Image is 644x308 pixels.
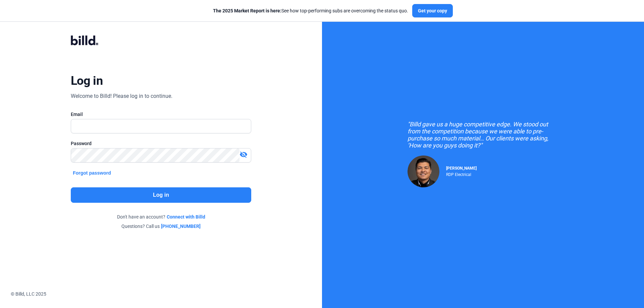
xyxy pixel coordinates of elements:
mat-icon: visibility_off [239,150,248,159]
div: RDP Electrical [446,171,477,177]
div: "Billd gave us a huge competitive edge. We stood out from the competition because we were able to... [408,121,558,149]
a: Connect with Billd [167,213,205,220]
span: [PERSON_NAME] [446,166,477,171]
a: [PHONE_NUMBER] [161,223,201,230]
div: Questions? Call us [71,223,251,230]
div: See how top-performing subs are overcoming the status quo. [213,7,408,14]
div: Password [71,140,251,147]
div: Don't have an account? [71,213,251,220]
button: Log in [71,187,251,203]
span: The 2025 Market Report is here: [213,8,281,13]
img: Raul Pacheco [408,156,439,187]
button: Get your copy [412,4,453,17]
div: Log in [71,73,103,88]
div: Email [71,111,251,118]
div: Welcome to Billd! Please log in to continue. [71,92,172,100]
button: Forgot password [71,169,113,177]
